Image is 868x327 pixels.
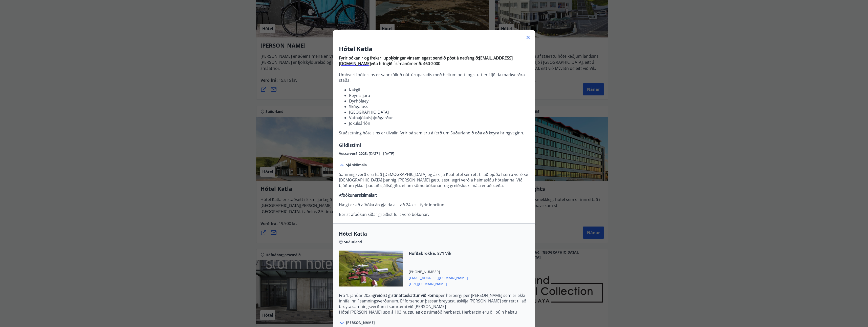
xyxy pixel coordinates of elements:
strong: eða hringið í símanúmerið: 460-2000 [371,61,440,66]
li: Dyrhólaey [349,98,529,104]
h3: Hótel Katla [339,45,529,53]
li: [GEOGRAPHIC_DATA] [349,109,529,115]
span: Sjá skilmála [346,162,367,168]
span: Höfðabrekka, 871 Vík [409,251,468,256]
li: Skógafoss [349,104,529,109]
p: Samningsverð eru háð [DEMOGRAPHIC_DATA] og áskilja Keahótel sér rétt til að bjóða hærra verð sé [... [339,172,529,188]
li: Reynisfjara [349,93,529,98]
span: [EMAIL_ADDRESS][DOMAIN_NAME] [409,274,468,280]
p: Umhverfi hótelsins er sannkölluð náttúruparadís með heitum potti og stutt er í fjölda markverðra ... [339,72,529,83]
span: Gildistími [339,142,361,148]
a: [EMAIL_ADDRESS][DOMAIN_NAME] [339,55,513,66]
p: Hægt er að afbóka án gjalda allt að 24 klst. fyrir innritun. [339,202,529,208]
strong: Afbókunarskilmálar: [339,192,377,198]
p: Frá 1. janúar 2025 per herbergi per [PERSON_NAME] sem er ekki innifalinn í samningsverðunum. Ef f... [339,293,529,309]
span: [URL][DOMAIN_NAME] [409,280,468,287]
p: Staðsetning hótelsins er tilvalin fyrir þá sem eru á ferð um Suðurlandið eða að keyra hringveginn. [339,130,529,136]
strong: Fyrir bókanir og frekari upplýsingar vinsamlegast sendið póst á netfangið: [339,55,479,61]
li: Vatnajökulsþjóðgarður [349,115,529,120]
span: [PHONE_NUMBER] [409,269,468,274]
span: Hótel Katla [339,230,529,237]
span: Vetrarverð 2025 : [339,151,369,156]
li: Þakgil [349,87,529,93]
span: Suðurland [344,239,362,244]
li: Jökulsárlón [349,120,529,126]
span: [DATE] - [DATE] [369,151,394,156]
p: Berist afbókun síðar greiðist fullt verð bókunar. [339,212,529,217]
span: [PERSON_NAME] [346,320,375,325]
strong: greiðist gistináttaskattur við komu [373,293,438,298]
